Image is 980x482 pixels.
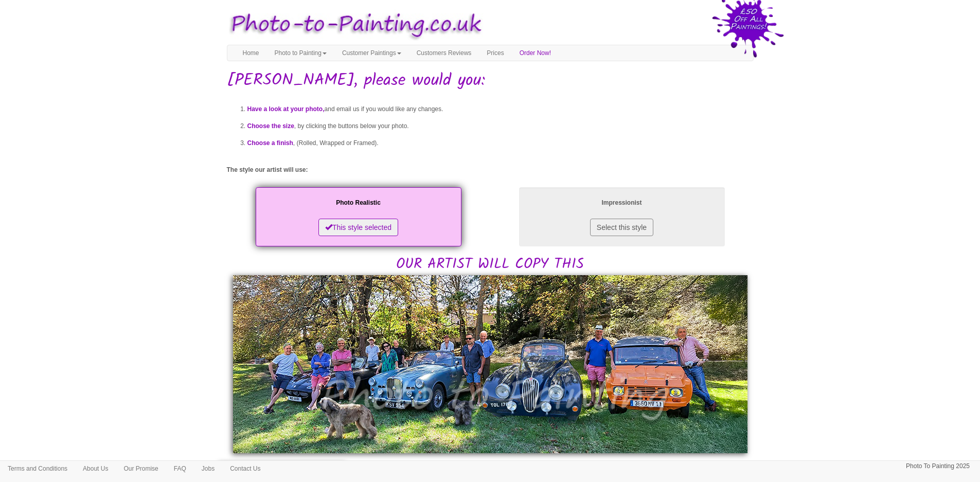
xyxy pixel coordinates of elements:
a: Contact Us [222,461,268,476]
h2: OUR ARTIST WILL COPY THIS [227,185,754,273]
h1: [PERSON_NAME], please would you: [227,72,754,90]
p: Impressionist [529,198,715,208]
a: Photo to Painting [267,45,334,61]
li: , (Rolled, Wrapped or Framed). [247,135,754,152]
img: Photo to Painting [222,5,485,45]
span: Choose a finish [247,139,293,147]
p: Photo Realistic [266,198,451,208]
a: About Us [75,461,116,476]
img: Alex, please would you: [233,275,747,453]
a: Customer Paintings [334,45,409,61]
span: Choose the size [247,122,294,130]
li: and email us if you would like any changes. [247,101,754,118]
span: Have a look at your photo, [247,105,325,113]
button: This style selected [318,219,398,236]
a: FAQ [166,461,194,476]
a: Home [235,45,267,61]
label: The style our artist will use: [227,166,308,174]
a: Prices [479,45,511,61]
a: Jobs [194,461,222,476]
a: Customers Reviews [409,45,479,61]
a: Our Promise [116,461,166,476]
p: Photo To Painting 2025 [906,461,970,472]
li: , by clicking the buttons below your photo. [247,118,754,135]
a: Order Now! [512,45,559,61]
button: Select this style [590,219,653,236]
